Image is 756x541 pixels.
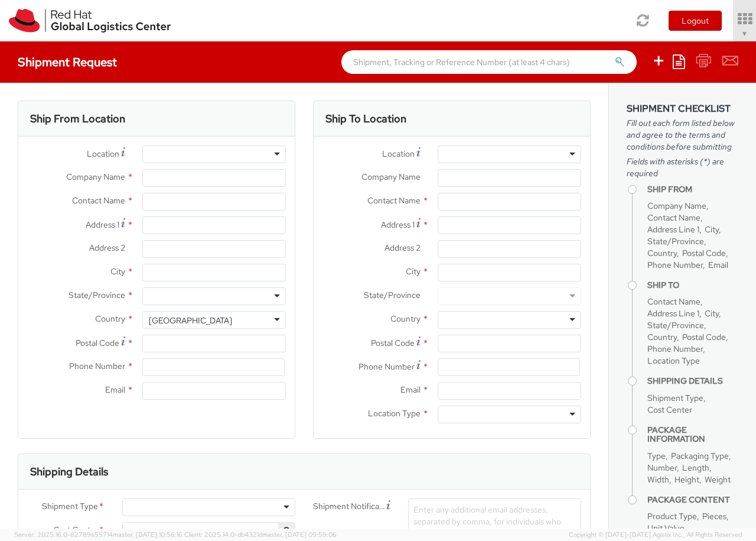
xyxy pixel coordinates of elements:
[708,260,728,270] span: Email
[325,113,406,125] h3: Ship To Location
[390,313,421,324] span: Country
[647,308,699,319] span: Address Line 1
[647,320,704,331] span: State/Province
[647,281,738,290] h4: Ship To
[361,171,421,182] span: Company Name
[359,361,415,372] span: Phone Number
[647,200,706,211] span: Company Name
[371,338,415,348] span: Postal Code
[95,313,125,324] span: Country
[741,29,748,38] span: ▼
[647,212,700,223] span: Contact Name
[705,474,731,485] span: Weight
[647,355,700,366] span: Location Type
[262,530,337,539] span: master, [DATE] 09:59:06
[647,344,703,354] span: Phone Number
[69,361,125,371] span: Phone Number
[384,242,421,253] span: Address 2
[313,500,386,513] span: Shipment Notification
[647,185,738,194] h4: Ship From
[647,296,700,307] span: Contact Name
[647,224,699,235] span: Address Line 1
[705,224,719,235] span: City
[381,219,415,230] span: Address 1
[367,195,421,206] span: Contact Name
[647,236,704,247] span: State/Province
[647,451,666,461] span: Type
[705,308,719,319] span: City
[682,248,726,258] span: Postal Code
[69,290,125,300] span: State/Province
[647,462,677,473] span: Number
[66,171,125,182] span: Company Name
[368,408,421,419] span: Location Type
[647,260,703,270] span: Phone Number
[647,332,677,342] span: Country
[671,451,729,461] span: Packaging Type
[647,377,738,385] h4: Shipping Details
[400,384,421,395] span: Email
[86,219,119,230] span: Address 1
[18,56,117,69] h4: Shipment Request
[647,495,738,504] h4: Package Content
[149,315,232,326] div: [GEOGRAPHIC_DATA]
[627,117,738,153] span: Fill out each form listed below and agree to the terms and conditions before submitting
[569,530,742,540] span: Copyright © [DATE]-[DATE] Agistix Inc., All Rights Reserved
[382,148,415,159] span: Location
[87,148,119,159] span: Location
[702,511,726,521] span: Pieces
[30,466,108,478] h3: Shipping Details
[53,524,98,537] span: Cost Center
[105,384,125,395] span: Email
[647,393,703,403] span: Shipment Type
[647,511,697,521] span: Product Type
[682,332,726,342] span: Postal Code
[647,474,669,485] span: Width
[647,404,692,415] span: Cost Center
[76,338,119,348] span: Postal Code
[110,266,125,277] span: City
[647,248,677,258] span: Country
[627,156,738,179] span: Fields with asterisks (*) are required
[647,523,685,533] span: Unit Value
[669,11,722,31] button: Logout
[14,530,183,539] span: Server: 2025.16.0-82789e55714
[682,462,709,473] span: Length
[9,9,171,33] img: rh-logistics-00dfa346123c4ec078e1.svg
[674,474,699,485] span: Height
[184,530,337,539] span: Client: 2025.14.0-db4321d
[406,266,421,277] span: City
[30,113,125,125] h3: Ship From Location
[341,50,637,74] input: Shipment, Tracking or Reference Number (at least 4 chars)
[647,426,738,444] h4: Package Information
[89,242,125,253] span: Address 2
[72,195,125,206] span: Contact Name
[113,530,183,539] span: master, [DATE] 10:56:16
[42,500,98,514] span: Shipment Type
[364,290,421,300] span: State/Province
[627,103,738,114] h3: Shipment Checklist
